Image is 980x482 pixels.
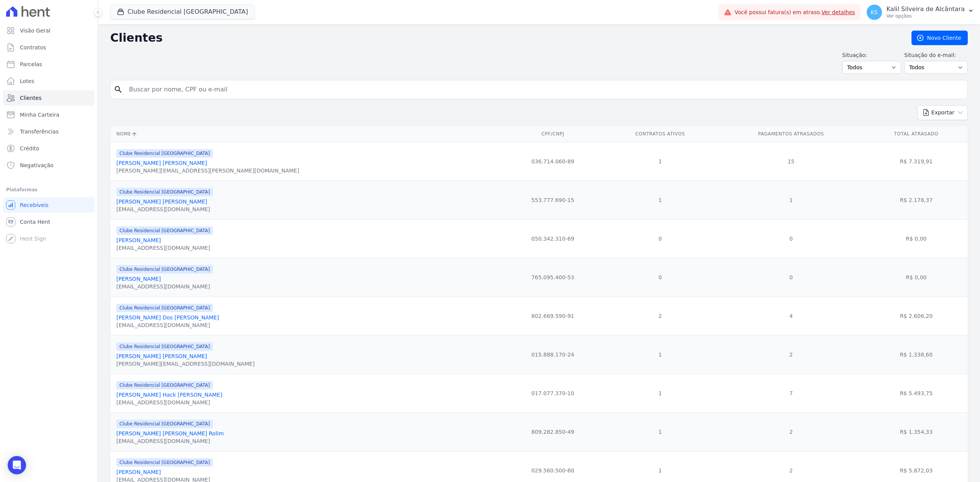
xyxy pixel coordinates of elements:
a: [PERSON_NAME] [PERSON_NAME] [116,353,207,359]
a: Clientes [3,90,95,106]
a: Conta Hent [3,214,95,230]
div: Open Intercom Messenger [8,456,26,474]
span: Clube Residencial [GEOGRAPHIC_DATA] [116,226,213,235]
div: [EMAIL_ADDRESS][DOMAIN_NAME] [116,205,213,213]
a: Recebíveis [3,197,95,213]
button: Exportar [917,105,968,120]
th: Total Atrasado [865,126,968,142]
div: [EMAIL_ADDRESS][DOMAIN_NAME] [116,399,222,406]
a: Crédito [3,141,95,156]
td: R$ 1.354,33 [865,412,968,451]
td: 809.282.850-49 [503,412,603,451]
td: R$ 1.338,60 [865,335,968,374]
a: Visão Geral [3,23,95,38]
button: Clube Residencial [GEOGRAPHIC_DATA] [110,5,255,19]
a: [PERSON_NAME] [116,237,161,243]
span: Clube Residencial [GEOGRAPHIC_DATA] [116,381,213,389]
td: R$ 0,00 [865,258,968,296]
a: [PERSON_NAME] Dos [PERSON_NAME] [116,314,219,321]
p: Ver opções [887,13,965,19]
td: 1 [603,181,717,219]
button: KS Kalil Silveira de Alcântara Ver opções [861,2,980,23]
td: R$ 7.319,91 [865,142,968,181]
th: Contratos Ativos [603,126,717,142]
td: 15 [717,142,865,181]
div: [PERSON_NAME][EMAIL_ADDRESS][PERSON_NAME][DOMAIN_NAME] [116,167,299,174]
a: Minha Carteira [3,107,95,122]
span: Clube Residencial [GEOGRAPHIC_DATA] [116,265,213,274]
span: Contratos [20,44,46,51]
span: Recebíveis [20,201,49,209]
i: search [114,85,123,94]
span: Clube Residencial [GEOGRAPHIC_DATA] [116,342,213,351]
span: Parcelas [20,60,42,68]
div: [EMAIL_ADDRESS][DOMAIN_NAME] [116,437,224,445]
td: R$ 5.493,75 [865,374,968,412]
div: Plataformas [6,185,91,194]
span: Crédito [20,145,39,152]
td: R$ 0,00 [865,219,968,258]
a: Ver detalhes [822,9,855,15]
h2: Clientes [110,31,899,45]
td: 050.342.310-69 [503,219,603,258]
a: Negativação [3,158,95,173]
td: 2 [603,296,717,335]
td: 802.669.590-91 [503,296,603,335]
p: Kalil Silveira de Alcântara [887,5,965,13]
td: 1 [717,181,865,219]
td: 1 [603,412,717,451]
a: Lotes [3,73,95,89]
th: Pagamentos Atrasados [717,126,865,142]
div: [EMAIL_ADDRESS][DOMAIN_NAME] [116,321,219,329]
a: Contratos [3,40,95,55]
a: [PERSON_NAME] [116,276,161,282]
td: 0 [603,258,717,296]
span: Clientes [20,94,41,102]
td: 2 [717,412,865,451]
a: Parcelas [3,57,95,72]
td: 1 [603,142,717,181]
a: Novo Cliente [911,31,968,45]
span: Transferências [20,128,59,135]
a: [PERSON_NAME] [PERSON_NAME] [116,199,207,205]
td: 553.777.690-15 [503,181,603,219]
td: 0 [603,219,717,258]
a: [PERSON_NAME] [PERSON_NAME] Rolim [116,430,224,436]
td: 7 [717,374,865,412]
td: 765.095.400-53 [503,258,603,296]
td: 0 [717,258,865,296]
span: Clube Residencial [GEOGRAPHIC_DATA] [116,458,213,467]
a: [PERSON_NAME] [116,469,161,475]
td: 1 [603,374,717,412]
a: [PERSON_NAME] [PERSON_NAME] [116,160,207,166]
span: Clube Residencial [GEOGRAPHIC_DATA] [116,188,213,196]
td: 1 [603,335,717,374]
th: CPF/CNPJ [503,126,603,142]
td: 036.714.060-89 [503,142,603,181]
span: Clube Residencial [GEOGRAPHIC_DATA] [116,304,213,312]
div: [EMAIL_ADDRESS][DOMAIN_NAME] [116,283,213,290]
td: 017.077.370-10 [503,374,603,412]
span: Você possui fatura(s) em atraso. [735,8,855,16]
span: Negativação [20,161,54,169]
div: [EMAIL_ADDRESS][DOMAIN_NAME] [116,244,213,252]
a: [PERSON_NAME] Hack [PERSON_NAME] [116,392,222,398]
span: Clube Residencial [GEOGRAPHIC_DATA] [116,420,213,428]
td: R$ 2.178,37 [865,181,968,219]
span: KS [871,10,878,15]
div: [PERSON_NAME][EMAIL_ADDRESS][DOMAIN_NAME] [116,360,255,368]
td: 4 [717,296,865,335]
span: Clube Residencial [GEOGRAPHIC_DATA] [116,149,213,158]
span: Lotes [20,77,34,85]
label: Situação do e-mail: [904,51,968,59]
span: Conta Hent [20,218,50,226]
td: 2 [717,335,865,374]
span: Minha Carteira [20,111,59,119]
input: Buscar por nome, CPF ou e-mail [124,82,964,97]
td: 015.888.170-24 [503,335,603,374]
label: Situação: [842,51,901,59]
th: Nome [110,126,503,142]
td: 0 [717,219,865,258]
span: Visão Geral [20,27,51,34]
td: R$ 2.606,20 [865,296,968,335]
